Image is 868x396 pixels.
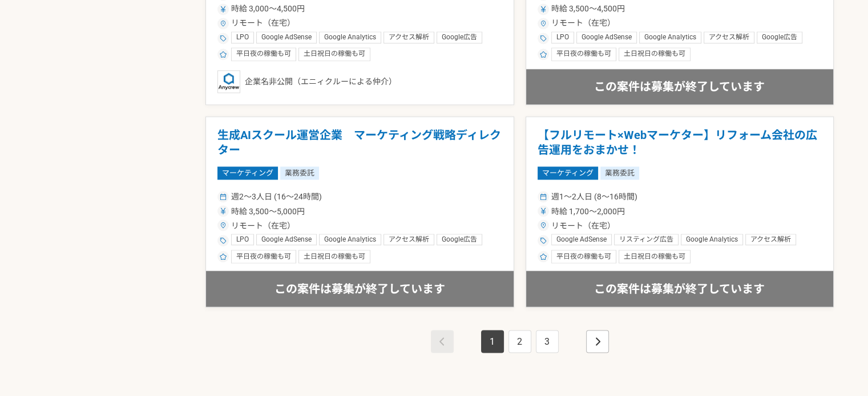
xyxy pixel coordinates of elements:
[220,193,227,200] img: ico_calendar-4541a85f.svg
[644,33,696,42] span: Google Analytics
[619,235,673,244] span: リスティング広告
[619,47,691,61] div: 土日祝日の稼働も可
[298,250,370,263] div: 土日祝日の稼働も可
[51,68,95,76] div: ドメイン概要
[18,30,27,40] img: website_grey.svg
[538,128,822,157] h1: 【フルリモート×Webマーケター】リフォーム会社の広告運用をおまかせ！
[231,219,295,231] span: リモート（在宅）
[231,191,322,203] span: 週2〜3人日 (16〜24時間)
[220,222,227,228] img: ico_location_pin-352ac629.svg
[540,253,547,260] img: ico_star-c4f7eedc.svg
[540,222,547,228] img: ico_location_pin-352ac629.svg
[538,166,598,179] span: マーケティング
[298,47,370,61] div: 土日祝日の稼働も可
[442,235,477,244] span: Google広告
[217,128,502,157] h1: 生成AIスクール運営企業 マーケティング戦略ディレクター
[540,237,547,244] img: ico_tag-f97210f0.svg
[206,271,514,306] div: この案件は募集が終了しています
[132,68,184,76] div: キーワード流入
[526,69,834,104] div: この案件は募集が終了しています
[217,70,502,93] div: 企業名非公開（エニィクルーによる仲介）
[261,235,312,244] span: Google AdSense
[39,67,48,76] img: tab_domain_overview_orange.svg
[762,33,797,42] span: Google広告
[389,33,429,42] span: アクセス解析
[431,330,454,353] a: This is the first page
[619,250,691,263] div: 土日祝日の稼働も可
[508,330,531,353] a: Page 2
[217,166,278,179] span: マーケティング
[686,235,738,244] span: Google Analytics
[32,18,56,27] div: v 4.0.25
[540,193,547,200] img: ico_calendar-4541a85f.svg
[280,166,319,179] span: 業務委託
[220,35,227,42] img: ico_tag-f97210f0.svg
[324,33,376,42] span: Google Analytics
[551,250,616,263] div: 平日夜の稼働も可
[30,30,132,40] div: ドメイン: [DOMAIN_NAME]
[220,253,227,260] img: ico_star-c4f7eedc.svg
[551,3,625,15] span: 時給 3,500〜4,500円
[551,17,615,29] span: リモート（在宅）
[551,191,637,203] span: 週1〜2人日 (8〜16時間)
[120,67,129,76] img: tab_keywords_by_traffic_grey.svg
[556,33,569,42] span: LPO
[750,235,791,244] span: アクセス解析
[540,35,547,42] img: ico_tag-f97210f0.svg
[556,235,607,244] span: Google AdSense
[551,205,625,217] span: 時給 1,700〜2,000円
[536,330,559,353] a: Page 3
[540,20,547,27] img: ico_location_pin-352ac629.svg
[481,330,504,353] a: Page 1
[220,51,227,58] img: ico_star-c4f7eedc.svg
[389,235,429,244] span: アクセス解析
[429,330,611,353] nav: pagination
[551,219,615,231] span: リモート（在宅）
[442,33,477,42] span: Google広告
[220,20,227,27] img: ico_location_pin-352ac629.svg
[324,235,376,244] span: Google Analytics
[551,47,616,61] div: 平日夜の稼働も可
[236,235,249,244] span: LPO
[231,47,296,61] div: 平日夜の稼働も可
[526,271,834,306] div: この案件は募集が終了しています
[231,250,296,263] div: 平日夜の稼働も可
[540,207,547,214] img: ico_currency_yen-76ea2c4c.svg
[18,18,27,27] img: logo_orange.svg
[220,6,227,13] img: ico_currency_yen-76ea2c4c.svg
[600,166,639,179] span: 業務委託
[231,3,305,15] span: 時給 3,000〜4,500円
[582,33,632,42] span: Google AdSense
[236,33,249,42] span: LPO
[220,237,227,244] img: ico_tag-f97210f0.svg
[540,6,547,13] img: ico_currency_yen-76ea2c4c.svg
[540,51,547,58] img: ico_star-c4f7eedc.svg
[220,207,227,214] img: ico_currency_yen-76ea2c4c.svg
[231,205,305,217] span: 時給 3,500〜5,000円
[217,70,240,93] img: logo_text_blue_01.png
[231,17,295,29] span: リモート（在宅）
[261,33,312,42] span: Google AdSense
[709,33,749,42] span: アクセス解析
